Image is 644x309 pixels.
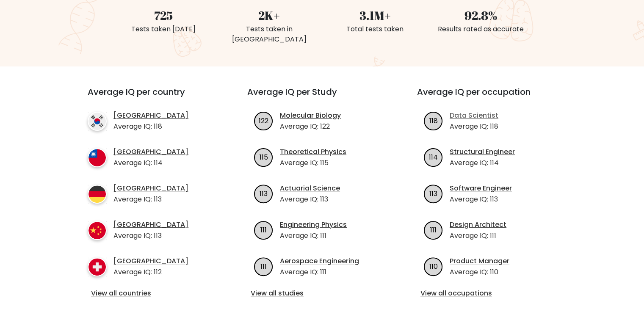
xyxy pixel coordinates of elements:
[116,24,211,34] div: Tests taken [DATE]
[259,116,268,125] text: 122
[88,257,107,276] img: country
[113,110,188,121] a: [GEOGRAPHIC_DATA]
[450,267,509,277] p: Average IQ: 110
[327,6,423,24] div: 3.1M+
[88,87,217,107] h3: Average IQ per country
[433,6,529,24] div: 92.8%
[113,183,188,193] a: [GEOGRAPHIC_DATA]
[113,231,188,241] p: Average IQ: 113
[450,158,515,168] p: Average IQ: 114
[280,220,347,230] a: Engineering Physics
[327,24,423,34] div: Total tests taken
[221,24,317,44] div: Tests taken in [GEOGRAPHIC_DATA]
[450,183,512,193] a: Software Engineer
[280,256,359,266] a: Aerospace Engineering
[450,220,506,230] a: Design Architect
[420,288,563,298] a: View all occupations
[113,147,188,157] a: [GEOGRAPHIC_DATA]
[429,152,438,162] text: 114
[280,158,346,168] p: Average IQ: 115
[247,87,397,107] h3: Average IQ per Study
[417,87,567,107] h3: Average IQ per occupation
[260,225,267,235] text: 111
[429,188,437,198] text: 113
[88,112,107,131] img: country
[116,6,211,24] div: 725
[113,256,188,266] a: [GEOGRAPHIC_DATA]
[450,194,512,204] p: Average IQ: 113
[450,121,498,132] p: Average IQ: 118
[450,231,506,241] p: Average IQ: 111
[450,110,498,121] a: Data Scientist
[113,267,188,277] p: Average IQ: 112
[260,152,268,162] text: 115
[429,261,438,271] text: 110
[280,147,346,157] a: Theoretical Physics
[280,231,347,241] p: Average IQ: 111
[450,256,509,266] a: Product Manager
[113,220,188,230] a: [GEOGRAPHIC_DATA]
[113,158,188,168] p: Average IQ: 114
[433,24,529,34] div: Results rated as accurate
[251,288,393,298] a: View all studies
[113,194,188,204] p: Average IQ: 113
[88,221,107,240] img: country
[429,116,438,125] text: 118
[280,121,341,132] p: Average IQ: 122
[430,225,437,235] text: 111
[91,288,213,298] a: View all countries
[280,110,341,121] a: Molecular Biology
[221,6,317,24] div: 2K+
[88,185,107,204] img: country
[450,147,515,157] a: Structural Engineer
[280,267,359,277] p: Average IQ: 111
[280,194,340,204] p: Average IQ: 113
[88,148,107,167] img: country
[260,261,267,271] text: 111
[113,121,188,132] p: Average IQ: 118
[280,183,340,193] a: Actuarial Science
[260,188,268,198] text: 113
